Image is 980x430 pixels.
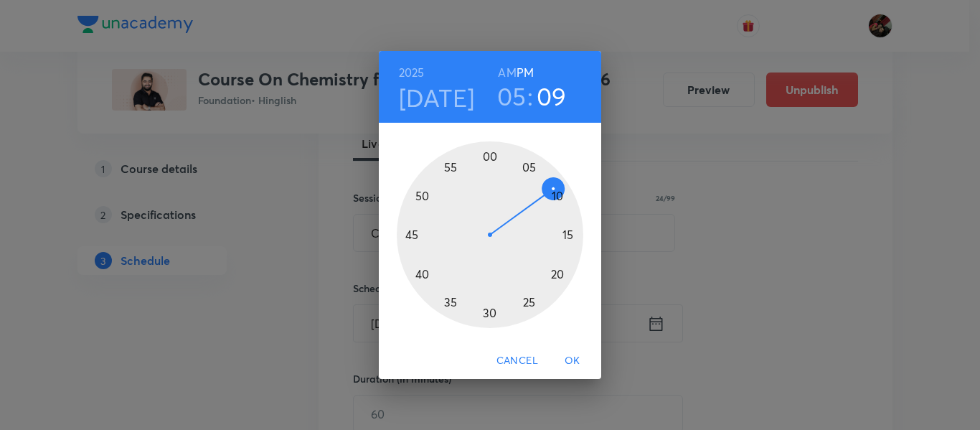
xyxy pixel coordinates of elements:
span: OK [555,352,590,370]
button: PM [517,62,534,83]
span: Cancel [496,352,538,370]
button: [DATE] [399,83,475,113]
h3: : [527,81,533,111]
button: 05 [497,81,527,111]
button: OK [550,347,595,374]
button: 2025 [399,62,425,83]
button: 09 [537,81,567,111]
button: Cancel [491,347,544,374]
button: AM [498,62,516,83]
